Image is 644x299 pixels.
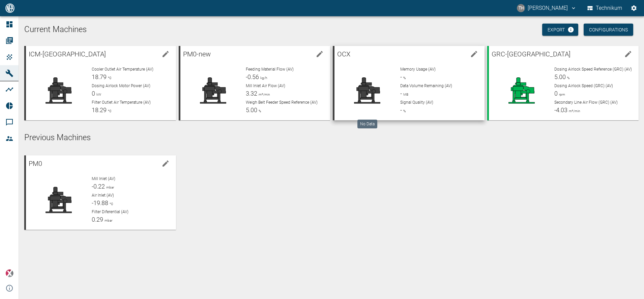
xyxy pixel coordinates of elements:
span: Filter Diferential (AV) [92,209,128,214]
span: Mill Inlet Air Flow (AV) [246,83,285,88]
a: GRC-[GEOGRAPHIC_DATA]edit machineDosing Airlock Speed Reference (GRC) (AV)5.00%Dosing Airlock Spe... [487,46,639,120]
button: Settings [628,2,640,14]
span: Mill Inlet (AV) [92,176,115,181]
a: ICM-[GEOGRAPHIC_DATA]edit machineCooler Outlet Air Temperature (AV)18.79°CDosing Airlock Motor Po... [24,46,176,120]
span: MB [402,93,408,96]
span: Dosing Airlock Motor Power (AV) [92,83,150,88]
span: 5.00 [554,73,566,80]
button: edit machine [313,47,326,61]
a: OCXedit machineMemory Usage (AV)-%Data Volume Remaining (AV)-MBSignal Quality (AV)-% [333,46,485,120]
span: - [400,106,402,114]
span: % [402,76,406,80]
span: % [257,109,261,113]
span: GRC-[GEOGRAPHIC_DATA] [492,50,570,58]
span: % [566,76,569,80]
button: edit machine [621,47,635,61]
span: PM0-new [183,50,211,58]
div: No Data [357,120,377,128]
span: kW [95,93,101,96]
div: TH [517,4,525,12]
button: edit machine [159,157,172,170]
span: -0.22 [92,183,105,190]
span: Secondary Line Air Flow (GRC) (AV) [554,100,618,105]
span: 0.29 [92,216,103,223]
button: edit machine [159,47,172,61]
button: Technikum [586,2,624,14]
span: 0 [554,90,558,97]
span: 18.29 [92,106,107,114]
span: Filter Outlet Air Temperature (AV) [92,100,151,105]
span: PM0 [29,159,42,168]
span: kg/h [259,76,267,80]
span: m³/min [257,93,270,96]
button: thomas.hosten@neuman-esser.de [516,2,578,14]
span: °C [108,202,113,206]
h1: Current Machines [24,24,639,35]
span: OCX [337,50,350,58]
span: Dosing Airlock Speed (GRC) (AV) [554,83,613,88]
span: °C [107,76,112,80]
span: Memory Usage (AV) [400,67,436,72]
span: 3.32 [246,90,257,97]
span: 18.79 [92,73,107,80]
span: ICM-[GEOGRAPHIC_DATA] [29,50,106,58]
span: - [400,90,402,97]
button: edit machine [467,47,481,61]
span: mbar [103,219,112,222]
span: -19.88 [92,199,108,206]
span: -0.56 [246,73,259,80]
a: PM0edit machineMill Inlet (AV)-0.22mbarAir Inlet (AV)-19.88°CFilter Diferential (AV)0.29mbar [24,155,176,230]
img: Xplore Logo [5,269,13,277]
span: Weigh Belt Feeder Speed Reference (AV) [246,100,318,105]
img: logo [5,3,15,13]
a: Export [542,24,578,36]
span: 5.00 [246,106,257,114]
span: Cooler Outlet Air Temperature (AV) [92,67,153,72]
svg: Now with HF Export [567,26,574,33]
a: PM0-newedit machineFeeding Material Flow (AV)-0.56kg/hMill Inlet Air Flow (AV)3.32m³/minWeigh Bel... [179,46,330,120]
span: mbar [105,185,114,189]
span: °C [107,109,112,113]
span: 0 [92,90,95,97]
span: rpm [558,93,565,96]
span: Feeding Material Flow (AV) [246,67,294,72]
span: -4.03 [554,106,567,114]
span: Air Inlet (AV) [92,193,114,198]
h5: Previous Machines [24,132,639,143]
span: % [402,109,406,113]
span: Dosing Airlock Speed Reference (GRC) (AV) [554,67,632,72]
button: Configurations [584,24,633,36]
span: m³/min [567,109,580,113]
span: Signal Quality (AV) [400,100,433,105]
span: - [400,73,402,80]
span: Data Volume Remaining (AV) [400,83,452,88]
